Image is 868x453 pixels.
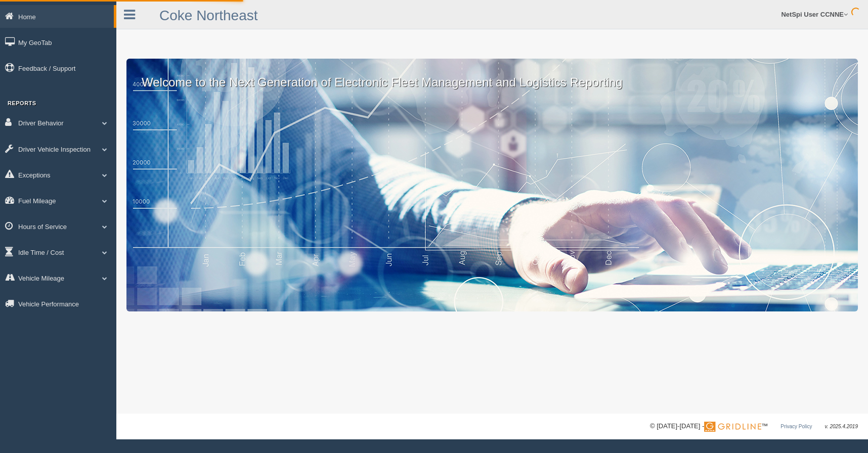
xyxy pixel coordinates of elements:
a: Privacy Policy [780,424,812,429]
div: © [DATE]-[DATE] - ™ [650,421,858,432]
a: Coke Northeast [159,8,258,23]
p: Welcome to the Next Generation of Electronic Fleet Management and Logistics Reporting [126,59,858,91]
span: v. 2025.4.2019 [825,424,858,429]
img: Gridline [704,422,761,432]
